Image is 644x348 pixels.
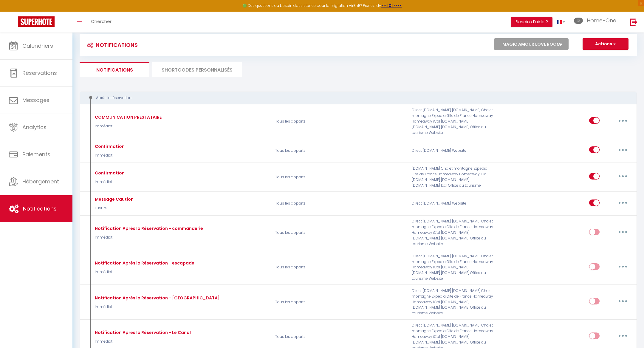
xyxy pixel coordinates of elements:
h3: Notifications [84,38,138,52]
div: Notification Après la Réservation - commanderie [93,225,203,232]
p: Tous les apparts [271,219,408,247]
img: logout [630,18,637,26]
p: Immédiat [93,153,125,158]
a: Chercher [86,12,116,33]
p: Immédiat [93,123,162,129]
p: Immédiat [93,339,191,344]
button: Besoin d'aide ? [511,17,552,27]
div: Après la réservation [85,95,620,101]
li: Notifications [80,62,149,77]
span: Hébergement [22,178,59,185]
p: Tous les apparts [271,107,408,135]
span: Messages [22,96,49,104]
span: Chercher [91,18,112,24]
div: Message Caution [93,196,134,202]
p: Tous les apparts [271,166,408,188]
p: Immédiat [93,179,125,185]
p: Tous les apparts [271,195,408,212]
img: Super Booking [18,16,55,27]
p: Immédiat [93,269,194,275]
span: Home-One [587,17,616,24]
p: 1 Heure [93,205,134,211]
span: Analytics [22,123,47,131]
p: Tous les apparts [271,253,408,282]
div: Direct [DOMAIN_NAME] [DOMAIN_NAME] Chalet montagne Expedia Gite de France Homeaway Homeaway iCal ... [408,219,499,247]
div: Notification Après la Réservation - Le Canal [93,329,191,336]
div: Direct [DOMAIN_NAME] [DOMAIN_NAME] Chalet montagne Expedia Gite de France Homeaway Homeaway iCal ... [408,107,499,135]
p: Immédiat [93,235,203,240]
span: Paiements [22,151,50,158]
p: Tous les apparts [271,288,408,316]
div: Confirmation [93,170,125,176]
div: Direct [DOMAIN_NAME] Website [408,142,499,159]
p: Tous les apparts [271,142,408,159]
span: Calendriers [22,42,53,50]
p: Immédiat [93,304,220,310]
li: SHORTCODES PERSONNALISÉS [152,62,242,77]
a: ... Home-One [569,12,624,33]
span: Notifications [23,205,57,212]
div: Confirmation [93,143,125,150]
button: Actions [583,38,628,50]
a: >>> ICI <<<< [381,3,402,8]
div: Notification Après la Réservation - [GEOGRAPHIC_DATA] [93,295,220,301]
div: COMMUNICATION PRESTATAIRE [93,114,162,120]
img: ... [574,18,583,24]
span: Réservations [22,69,57,77]
div: Direct [DOMAIN_NAME] Website [408,195,499,212]
div: Notification Après la Réservation - escapade [93,260,194,266]
div: Direct [DOMAIN_NAME] [DOMAIN_NAME] Chalet montagne Expedia Gite de France Homeaway Homeaway iCal ... [408,288,499,316]
div: [DOMAIN_NAME] Chalet montagne Expedia Gite de France Homeaway Homeaway iCal [DOMAIN_NAME] [DOMAIN... [408,166,499,188]
div: Direct [DOMAIN_NAME] [DOMAIN_NAME] Chalet montagne Expedia Gite de France Homeaway Homeaway iCal ... [408,253,499,282]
